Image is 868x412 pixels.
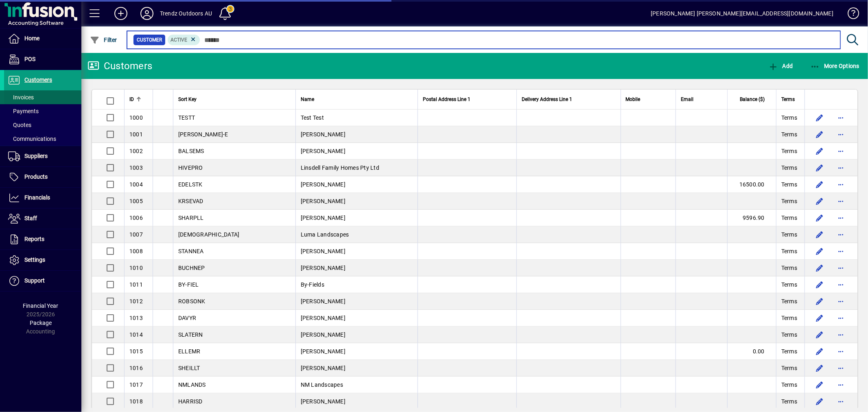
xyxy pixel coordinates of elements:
[178,114,195,121] span: TESTT
[178,298,206,305] span: ROBSONK
[301,114,324,121] span: Test Test
[768,63,793,69] span: Add
[301,281,324,288] span: By-Fields
[651,7,833,20] div: [PERSON_NAME] [PERSON_NAME][EMAIL_ADDRESS][DOMAIN_NAME]
[137,36,162,44] span: Customer
[781,95,795,104] span: Terms
[178,164,203,171] span: HIVEPRO
[129,181,143,188] span: 1004
[834,395,847,408] button: More options
[813,278,826,291] button: Edit
[810,63,860,69] span: More Options
[24,194,50,201] span: Financials
[24,256,45,263] span: Settings
[834,128,847,141] button: More options
[781,164,797,172] span: Terms
[4,188,81,208] a: Financials
[160,7,212,20] div: Trendz Outdoors AU
[781,281,797,289] span: Terms
[781,264,797,272] span: Terms
[129,331,143,338] span: 1014
[813,295,826,308] button: Edit
[129,265,143,271] span: 1010
[813,128,826,141] button: Edit
[301,131,345,138] span: [PERSON_NAME]
[813,311,826,324] button: Edit
[834,345,847,358] button: More options
[740,95,765,104] span: Balance ($)
[834,328,847,341] button: More options
[781,331,797,339] span: Terms
[301,148,345,154] span: [PERSON_NAME]
[24,236,44,242] span: Reports
[24,215,37,221] span: Staff
[178,181,203,188] span: EDELSTK
[681,95,722,104] div: Email
[24,153,48,159] span: Suppliers
[626,95,671,104] div: Mobile
[4,271,81,291] a: Support
[781,364,797,372] span: Terms
[4,167,81,187] a: Products
[24,173,48,180] span: Products
[178,95,197,104] span: Sort Key
[4,90,81,104] a: Invoices
[813,261,826,274] button: Edit
[8,122,31,128] span: Quotes
[178,265,205,271] span: BUCHNEP
[129,114,143,121] span: 1000
[178,365,200,371] span: SHEILLT
[90,37,117,43] span: Filter
[766,59,795,73] button: Add
[178,331,203,338] span: SLATERN
[24,35,39,42] span: Home
[134,6,160,21] button: Profile
[4,208,81,229] a: Staff
[834,211,847,224] button: More options
[8,108,39,114] span: Payments
[129,148,143,154] span: 1002
[129,365,143,371] span: 1016
[834,178,847,191] button: More options
[129,381,143,388] span: 1017
[781,180,797,188] span: Terms
[834,362,847,375] button: More options
[813,328,826,341] button: Edit
[129,348,143,355] span: 1015
[88,33,119,47] button: Filter
[781,314,797,322] span: Terms
[781,197,797,205] span: Terms
[108,6,134,21] button: Add
[813,178,826,191] button: Edit
[813,145,826,158] button: Edit
[834,111,847,124] button: More options
[301,398,345,405] span: [PERSON_NAME]
[4,49,81,70] a: POS
[129,164,143,171] span: 1003
[781,130,797,138] span: Terms
[129,248,143,254] span: 1008
[781,347,797,355] span: Terms
[129,398,143,405] span: 1018
[301,248,345,254] span: [PERSON_NAME]
[129,131,143,138] span: 1001
[178,231,240,238] span: [DEMOGRAPHIC_DATA]
[834,228,847,241] button: More options
[4,132,81,146] a: Communications
[781,247,797,255] span: Terms
[24,277,45,284] span: Support
[813,111,826,124] button: Edit
[8,136,56,142] span: Communications
[781,397,797,405] span: Terms
[178,215,204,221] span: SHARPLL
[4,250,81,270] a: Settings
[301,315,345,321] span: [PERSON_NAME]
[813,211,826,224] button: Edit
[178,148,204,154] span: BALSEMS
[834,245,847,258] button: More options
[129,315,143,321] span: 1013
[834,161,847,174] button: More options
[813,228,826,241] button: Edit
[732,95,772,104] div: Balance ($)
[129,298,143,305] span: 1012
